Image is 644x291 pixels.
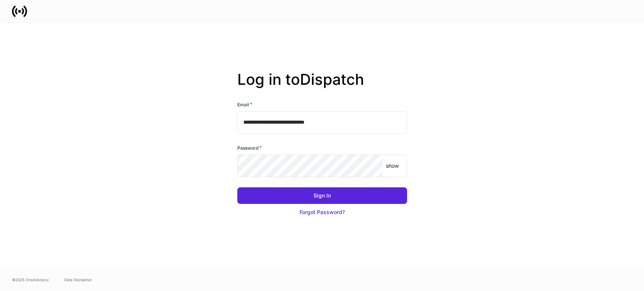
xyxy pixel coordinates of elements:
[300,208,345,216] div: Forgot Password?
[237,204,407,221] button: Forgot Password?
[237,144,262,152] h6: Password
[237,70,407,101] h2: Log in to Dispatch
[386,162,399,170] p: show
[237,187,407,204] button: Sign In
[64,277,92,283] a: Data Disclaimer
[237,101,252,108] h6: Email
[314,192,331,199] div: Sign In
[12,277,49,283] span: © 2025 OneAdvisory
